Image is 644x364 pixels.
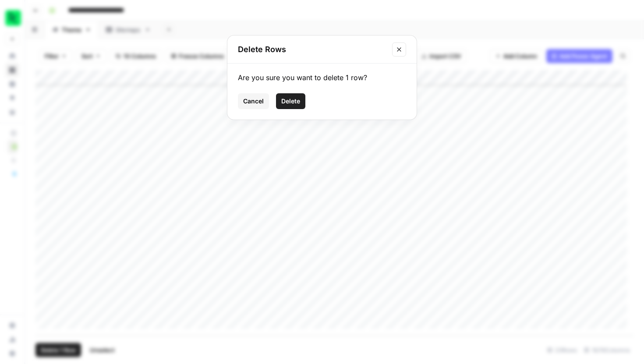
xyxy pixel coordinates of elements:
[281,97,300,106] span: Delete
[238,93,269,109] button: Cancel
[276,93,305,109] button: Delete
[238,72,406,83] div: Are you sure you want to delete 1 row?
[243,97,264,106] span: Cancel
[392,42,406,57] button: Close modal
[238,43,387,56] h2: Delete Rows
